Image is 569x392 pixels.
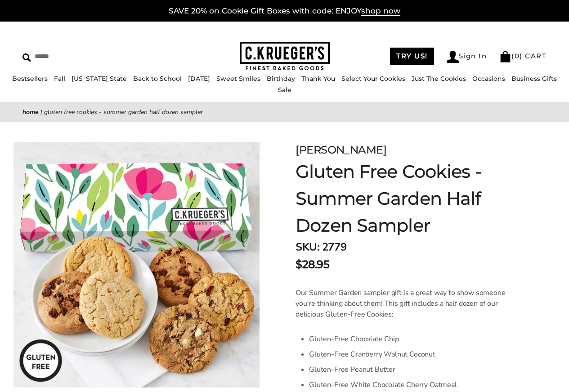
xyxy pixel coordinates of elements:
a: Occasions [472,75,505,83]
span: 2779 [322,240,346,254]
a: Select Your Cookies [341,75,405,83]
a: Bestsellers [12,75,48,83]
h1: Gluten Free Cookies - Summer Garden Half Dozen Sampler [296,158,524,239]
div: [PERSON_NAME] [296,142,524,158]
img: Bag [499,51,511,62]
a: Sweet Smiles [216,75,260,83]
a: SAVE 20% on Cookie Gift Boxes with code: ENJOYshop now [169,6,400,16]
span: 0 [515,52,520,60]
a: TRY US! [390,48,434,65]
a: [DATE] [188,75,210,83]
img: Search [22,53,31,62]
span: Gluten-Free Chocolate Chip [309,334,399,344]
span: Gluten-Free Cranberry Walnut Coconut [309,349,435,359]
p: Our Summer Garden sampler gift is a great way to show someone you're thinking about them! This gi... [296,287,524,320]
input: Search [22,49,143,63]
a: (0) CART [499,52,547,60]
img: Gluten Free Cookies - Summer Garden Half Dozen Sampler [13,142,260,388]
a: Sale [278,86,291,94]
span: Gluten-Free White Chocolate Cherry Oatmeal [309,380,457,390]
a: Back to School [133,75,182,83]
a: Fall [54,75,65,83]
span: shop now [361,6,400,16]
span: Gluten-Free Peanut Butter [309,365,395,374]
img: C.KRUEGER'S [240,42,330,71]
a: Home [22,108,39,116]
a: Business Gifts [511,75,557,83]
a: [US_STATE] State [72,75,127,83]
a: Just The Cookies [412,75,466,83]
strong: SKU: [296,240,319,254]
span: | [40,108,42,116]
span: Gluten Free Cookies - Summer Garden Half Dozen Sampler [44,108,203,116]
img: Account [447,51,459,63]
a: Thank You [301,75,335,83]
a: Sign In [447,51,487,63]
span: $28.95 [296,256,329,273]
nav: breadcrumbs [22,107,547,117]
a: Birthday [267,75,295,83]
